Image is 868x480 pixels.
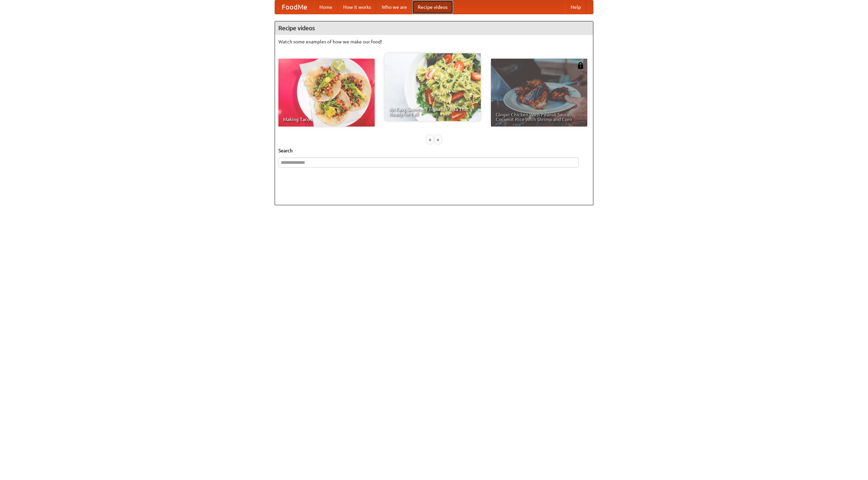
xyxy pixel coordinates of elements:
h4: Recipe videos [275,21,593,35]
div: » [435,135,441,144]
a: FoodMe [275,0,314,14]
span: Making Tacos [283,117,370,122]
span: An Easy, Summery Tomato Pasta That's Ready for Fall [389,107,476,116]
h5: Search [278,147,590,154]
a: How it works [338,0,376,14]
a: Making Tacos [278,59,375,127]
a: Recipe videos [412,0,453,14]
a: Who we are [376,0,412,14]
a: Home [314,0,338,14]
img: 483408.png [577,62,584,69]
div: « [427,135,433,144]
a: Help [565,0,586,14]
a: An Easy, Summery Tomato Pasta That's Ready for Fall [384,53,481,121]
p: Watch some examples of how we make our food! [278,38,590,45]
